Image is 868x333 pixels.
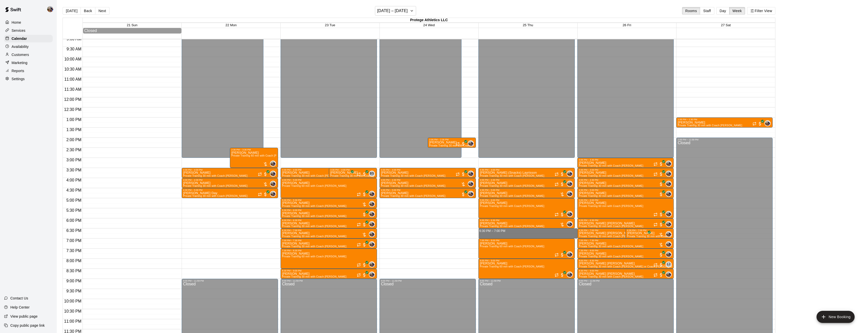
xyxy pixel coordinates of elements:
div: 6:00 PM – 6:30 PM: RIver Orlando [281,218,377,228]
p: Availability [12,44,29,49]
span: Recurring event [654,162,658,166]
div: 5:30 PM – 6:00 PM: Alex Johnson [281,208,377,218]
img: Blaine Johnson [369,211,374,217]
span: Private Training 30 min with Coach [PERSON_NAME] [282,174,347,177]
img: Blaine Johnson [666,242,671,247]
div: 3:30 PM – 4:00 PM: Cason Lim [379,168,476,178]
div: 6:30 PM – 7:00 PM: Baron Chen [281,228,377,238]
span: Recurring event [357,192,361,196]
div: 3:30 PM – 4:00 PM [183,169,277,171]
div: 1:00 PM – 1:30 PM: Austin Rife [676,117,773,128]
span: 3:00 PM [65,158,83,162]
div: Services [4,27,53,34]
span: All customers have paid [461,172,466,177]
div: Blaine Johnson [468,191,474,197]
div: 8:30 PM – 9:00 PM: Brody Williams [281,269,377,279]
span: 7:30 PM [65,249,83,253]
button: 24 Wed [423,23,435,27]
div: 3:00 PM – 3:30 PM: Nathan Walker [577,158,674,168]
span: Private Training 30 min with Coach [PERSON_NAME] [627,235,692,238]
span: Blaine Johnson [371,191,375,197]
a: Reports [4,67,53,75]
span: All customers have paid [362,192,367,197]
span: Blaine Johnson [767,120,771,126]
span: 23 Tue [325,23,335,27]
span: Private Training 30 min with Coach [PERSON_NAME] [579,225,643,228]
button: 26 Fri [622,23,631,27]
span: All customers have paid [644,232,649,237]
a: Settings [4,75,53,83]
span: Private Training 30 min with Coach [PERSON_NAME] [282,205,347,207]
button: 25 Thu [523,23,533,27]
span: Blaine Johnson [371,241,375,247]
div: Blaine Johnson [666,171,672,177]
div: 1:00 PM – 1:30 PM [678,118,771,121]
img: Blaine Johnson [369,242,374,247]
span: All customers have paid [659,172,664,177]
span: Private Training 30 min with Coach [PERSON_NAME] [282,235,347,238]
img: Blaine Johnson [666,222,671,227]
div: 6:30 PM – 7:00 PM [579,229,658,232]
div: 2:00 PM – 11:59 PM [678,138,771,141]
span: Larry Johnson [668,261,672,267]
span: Private Training 30 min with Coach [PERSON_NAME] [429,144,494,147]
span: Blaine Johnson [272,161,276,167]
img: Blaine Johnson [369,201,374,206]
div: 7:00 PM – 7:30 PM: Owen Epps [281,238,377,249]
div: 5:00 PM – 5:30 PM [282,199,375,201]
span: Private Training 30 min with Coach [PERSON_NAME] [579,255,643,258]
span: All customers have paid [461,141,466,146]
div: 8:30 PM – 9:00 PM [579,269,672,272]
span: Recurring event [654,263,658,267]
img: Blaine Johnson [369,272,374,277]
span: Blaine Johnson [668,251,672,257]
div: 3:30 PM – 4:00 PM: Cason Lim [182,168,278,178]
div: 2:30 PM – 3:30 PM [231,148,277,151]
span: 12:30 PM [63,107,83,112]
button: Rooms [682,7,700,15]
div: 3:30 PM – 4:00 PM: Noah Niemczak [329,168,377,178]
img: Blaine Johnson [270,161,276,166]
span: 6:30 PM [65,228,83,233]
p: Reports [12,68,24,73]
div: Customers [4,51,53,58]
div: Blaine Johnson [468,140,474,146]
div: 5:00 PM – 5:30 PM: Julianna Wall [281,198,377,208]
span: All customers have paid [659,222,664,227]
span: Blaine Johnson [272,191,276,197]
div: 6:30 PM – 7:00 PM [627,229,672,232]
span: Blaine Johnson [668,171,672,177]
span: Private Training 30 min with Coach [PERSON_NAME] [183,195,248,197]
button: Filter View [747,7,775,15]
span: Private Training 30 min with Coach [PERSON_NAME] [579,174,643,177]
div: Blaine Johnson [666,191,672,197]
div: Bryson Spriggs [369,171,375,177]
div: 6:00 PM – 6:30 PM: Jackson Salinas [577,218,674,228]
div: Larry Johnson [666,261,672,267]
span: Recurring event [357,172,361,176]
span: Private Training 30 min with Coach [PERSON_NAME] [381,174,446,177]
span: 6:30 PM – 7:00 PM [479,229,505,233]
div: Blaine Johnson [666,221,672,227]
span: 6:00 PM [65,218,83,223]
span: Recurring event [357,243,361,247]
div: 4:00 PM – 4:30 PM [381,179,474,181]
div: Blaine Johnson [270,161,276,167]
span: Blaine Johnson [668,211,672,217]
img: Blaine Johnson [666,191,671,196]
button: Back [80,7,95,15]
span: 8:00 PM [65,259,83,263]
span: 2:00 PM [65,138,83,142]
div: 4:30 PM – 5:00 PM [381,189,474,191]
div: 4:00 PM – 4:30 PM: Harrison Glover [182,178,278,188]
span: 11:30 AM [63,87,83,92]
img: Blaine Johnson [468,141,473,146]
div: 4:00 PM – 4:30 PM: Cooper Marcum [379,178,476,188]
div: Availability [4,43,53,50]
div: 6:00 PM – 6:30 PM [579,219,672,222]
span: Blaine Johnson [668,161,672,167]
div: 8:00 PM – 8:30 PM [579,259,672,262]
div: 4:30 PM – 5:00 PM [579,189,672,191]
div: Blaine Johnson [46,4,57,14]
